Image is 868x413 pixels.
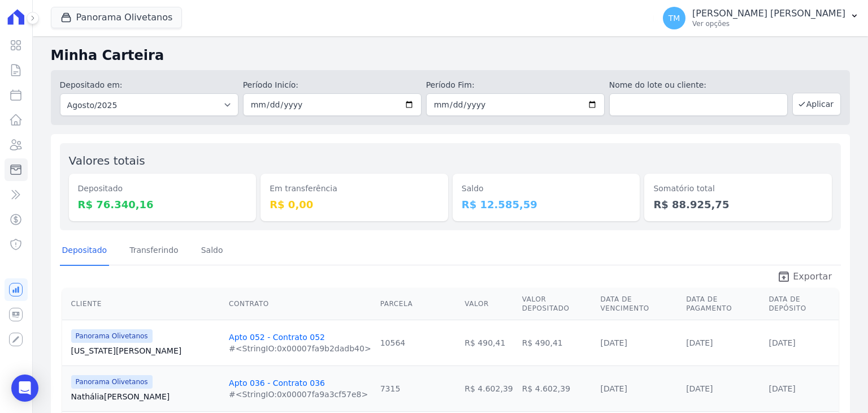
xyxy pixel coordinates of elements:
p: Ver opções [692,19,845,28]
dt: Somatório total [653,183,823,195]
td: R$ 490,41 [518,320,596,365]
th: Data de Vencimento [596,288,682,320]
a: [US_STATE][PERSON_NAME] [71,345,220,356]
th: Cliente [62,288,224,320]
th: Data de Pagamento [682,288,764,320]
th: Data de Depósito [764,288,839,320]
dd: R$ 88.925,75 [653,197,823,212]
label: Depositado em: [60,80,123,89]
label: Período Fim: [426,79,605,91]
th: Parcela [376,288,461,320]
h2: Minha Carteira [51,45,850,66]
dd: R$ 76.340,16 [78,197,248,212]
a: Apto 036 - Contrato 036 [229,378,325,388]
a: Transferindo [127,236,181,266]
a: Depositado [60,236,110,266]
a: Nathália[PERSON_NAME] [71,391,220,402]
a: [DATE] [601,384,627,393]
a: Apto 052 - Contrato 052 [229,333,325,342]
div: #<StringIO:0x00007fa9a3cf57e8> [229,389,368,400]
span: TM [669,14,680,22]
i: unarchive [777,270,791,283]
p: [PERSON_NAME] [PERSON_NAME] [692,8,845,19]
dd: R$ 12.585,59 [462,197,631,212]
th: Valor [460,288,517,320]
div: Open Intercom Messenger [11,375,38,402]
td: R$ 4.602,39 [460,365,517,411]
label: Valores totais [69,154,145,167]
th: Valor Depositado [518,288,596,320]
span: Exportar [793,270,832,283]
dt: Depositado [78,183,248,195]
dd: R$ 0,00 [270,197,439,212]
td: R$ 4.602,39 [518,365,596,411]
th: Contrato [224,288,376,320]
dt: Em transferência [270,183,439,195]
a: Saldo [199,236,225,266]
a: [DATE] [769,384,795,393]
td: R$ 490,41 [460,320,517,365]
button: Panorama Olivetanos [51,7,183,28]
span: Panorama Olivetanos [71,329,153,343]
a: [DATE] [601,338,627,347]
a: unarchive Exportar [768,270,841,286]
button: Aplicar [792,93,841,115]
label: Período Inicío: [243,79,422,91]
label: Nome do lote ou cliente: [609,79,788,91]
a: [DATE] [769,338,795,347]
a: [DATE] [686,384,713,393]
dt: Saldo [462,183,631,195]
span: Panorama Olivetanos [71,375,153,389]
a: 7315 [380,384,401,393]
div: #<StringIO:0x00007fa9b2dadb40> [229,343,371,354]
button: TM [PERSON_NAME] [PERSON_NAME] Ver opções [654,2,868,34]
a: [DATE] [686,338,713,347]
a: 10564 [380,338,406,347]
